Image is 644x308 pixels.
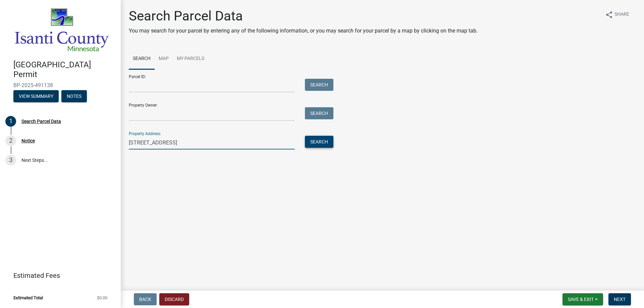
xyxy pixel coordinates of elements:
a: Search [129,48,155,70]
a: Estimated Fees [5,269,110,282]
button: Notes [61,90,87,102]
button: Discard [159,293,189,305]
button: Next [608,293,631,305]
i: share [605,11,613,19]
button: Search [305,136,333,148]
h1: Search Parcel Data [129,8,478,24]
span: Share [614,11,629,19]
button: shareShare [600,8,635,21]
div: 3 [5,155,16,166]
button: View Summary [13,90,59,102]
a: Map [155,48,173,70]
h4: [GEOGRAPHIC_DATA] Permit [13,60,115,79]
span: Next [614,297,626,302]
p: You may search for your parcel by entering any of the following information, or you may search fo... [129,27,478,35]
span: BP-2025-491138 [13,82,107,88]
button: Back [134,293,157,305]
span: Estimated Total [13,296,43,300]
span: Back [139,297,151,302]
a: My Parcels [173,48,208,70]
span: Save & Exit [568,297,594,302]
div: 1 [5,116,16,127]
button: Save & Exit [562,293,603,305]
div: Notice [21,138,35,143]
span: $0.00 [97,296,107,300]
button: Search [305,79,333,91]
wm-modal-confirm: Summary [13,94,59,99]
img: Isanti County, Minnesota [13,7,110,53]
wm-modal-confirm: Notes [61,94,87,99]
div: Search Parcel Data [21,119,61,124]
button: Search [305,107,333,119]
div: 2 [5,135,16,146]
